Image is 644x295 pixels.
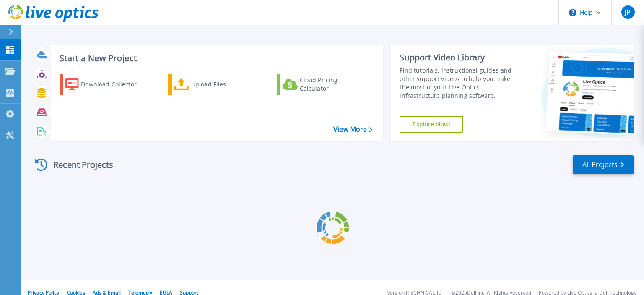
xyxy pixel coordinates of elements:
[60,74,153,95] a: Download Collector
[300,76,367,93] div: Cloud Pricing Calculator
[32,154,125,175] div: Recent Projects
[400,116,463,133] a: Explore Now!
[81,76,148,93] div: Download Collector
[277,74,370,95] a: Cloud Pricing Calculator
[400,52,521,63] div: Support Video Library
[60,54,372,63] h3: Start a New Project
[333,125,372,133] a: View More
[191,76,258,93] div: Upload Files
[400,66,521,100] div: Find tutorials, instructional guides and other support videos to help you make the most of your L...
[573,155,634,174] a: All Projects
[625,9,631,16] span: JP
[168,74,262,95] a: Upload Files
